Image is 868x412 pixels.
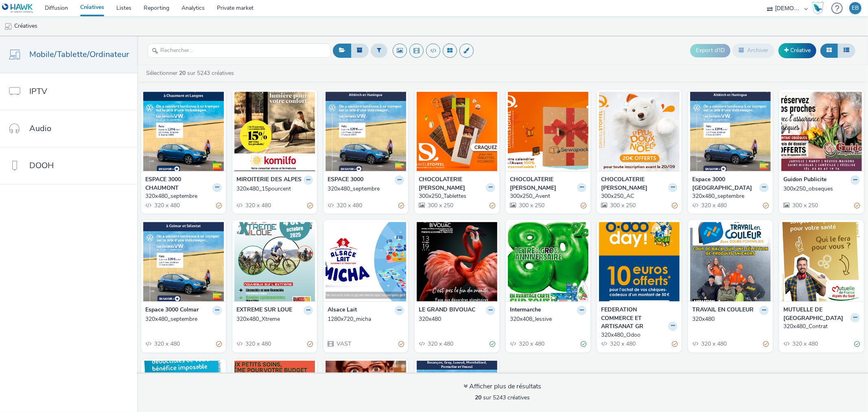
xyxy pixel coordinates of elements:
[307,201,313,210] div: Partiellement valide
[145,192,222,200] a: 320x480_septembre
[781,222,862,301] img: 320x480_Contrat visual
[692,315,769,323] a: 320x480
[783,322,857,331] div: 320x480_Contrat
[609,340,636,348] span: 320 x 480
[692,192,769,200] a: 320x480_septembre
[145,69,237,77] a: Sélectionner sur 5243 créatives
[326,92,406,171] img: 320x480_septembre visual
[601,306,666,331] strong: FEDERATION COMMERCE ET ARTISANAT GR
[153,340,180,348] span: 320 x 480
[783,322,860,331] a: 320x480_Contrat
[29,123,51,134] span: Audio
[778,43,816,58] a: Créative
[29,85,47,97] span: IPTV
[328,185,404,193] a: 320x480_septembre
[852,2,859,14] div: EB
[236,185,310,193] div: 320x480_15pourcent
[490,201,495,210] div: Partiellement valide
[145,192,219,200] div: 320x480_septembre
[326,222,406,301] img: 1280x720_micha visual
[672,340,678,348] div: Partiellement valide
[601,175,666,192] strong: CHOCOLATERIE [PERSON_NAME]
[820,44,838,57] button: Grille
[419,175,484,192] strong: CHOCOLATERIE [PERSON_NAME]
[599,222,680,301] img: 320x480_Odoo visual
[692,315,765,323] div: 320x480
[690,222,771,301] img: 320x480 visual
[216,201,222,210] div: Partiellement valide
[510,192,586,200] a: 300x250_Avent
[236,315,310,323] div: 320x480_Xtreme
[245,202,271,209] span: 320 x 480
[29,48,129,60] span: Mobile/Tablette/Ordinateur
[179,69,186,77] strong: 20
[143,222,224,301] img: 320x480_septembre visual
[328,185,401,193] div: 320x480_septembre
[700,202,727,209] span: 320 x 480
[700,340,727,348] span: 320 x 480
[419,306,475,315] strong: LE GRAND BIVOUAC
[791,340,818,348] span: 320 x 480
[336,202,362,209] span: 320 x 480
[475,394,482,401] strong: 20
[510,192,583,200] div: 300x250_Avent
[581,201,586,210] div: Partiellement valide
[216,340,222,348] div: Partiellement valide
[692,306,754,315] strong: TRAVAIL EN COULEUR
[336,340,351,348] span: VAST
[692,175,757,192] strong: Espace 3000 [GEOGRAPHIC_DATA]
[518,340,544,348] span: 320 x 480
[419,192,495,200] a: 300x250_Tablettes
[601,192,674,200] div: 300x250_AC
[781,92,862,171] img: 300x250_obseques visual
[29,160,54,171] span: DOOH
[783,185,857,193] div: 300x250_obseques
[510,306,541,315] strong: Intermarche
[601,192,678,200] a: 300x250_AC
[145,175,210,192] strong: ESPACE 3000 CHAUMONT
[4,22,12,31] img: mobile
[419,315,495,323] a: 320x480
[510,175,575,192] strong: CHOCOLATERIE [PERSON_NAME]
[234,92,315,171] img: 320x480_15pourcent visual
[837,44,855,57] button: Liste
[783,175,826,185] strong: Guidon Publicite
[510,315,583,323] div: 320x408_lessive
[145,306,199,315] strong: Espace 3000 Colmar
[236,315,313,323] a: 320x480_Xtreme
[609,202,636,209] span: 300 x 250
[419,192,492,200] div: 300x250_Tablettes
[732,44,774,57] button: Archiver
[398,340,404,348] div: Partiellement valide
[508,222,588,301] img: 320x408_lessive visual
[490,340,495,348] div: Valide
[145,315,222,323] a: 320x480_septembre
[236,175,302,185] strong: MIROITERIE DES ALPES
[148,44,331,58] input: Rechercher...
[812,2,827,15] a: Hawk Academy
[245,340,271,348] span: 320 x 480
[508,92,588,171] img: 300x250_Avent visual
[427,340,453,348] span: 320 x 480
[398,201,404,210] div: Partiellement valide
[601,331,678,339] a: 320x480_Odoo
[328,306,357,315] strong: Alsace Lait
[475,394,530,401] span: sur 5243 créatives
[236,306,292,315] strong: EXTREME SUR LOUE
[153,202,180,209] span: 320 x 480
[812,2,824,15] img: Hawk Academy
[581,340,586,348] div: Valide
[599,92,680,171] img: 300x250_AC visual
[328,315,401,323] div: 1280x720_micha
[854,340,860,348] div: Valide
[307,340,313,348] div: Partiellement valide
[783,185,860,193] a: 300x250_obseques
[783,306,848,322] strong: MUTUELLE DE [GEOGRAPHIC_DATA]
[510,315,586,323] a: 320x408_lessive
[328,315,404,323] a: 1280x720_micha
[2,3,33,13] img: undefined Logo
[427,202,453,209] span: 300 x 250
[417,222,497,301] img: 320x480 visual
[763,201,769,210] div: Partiellement valide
